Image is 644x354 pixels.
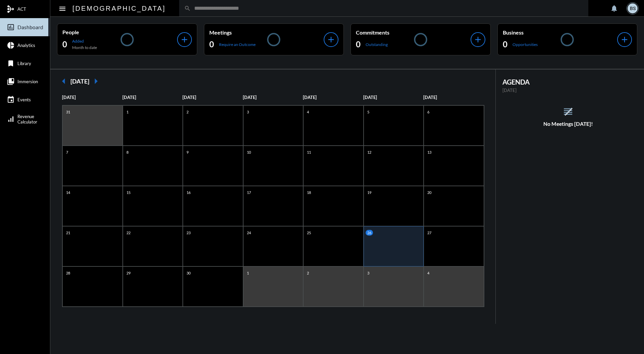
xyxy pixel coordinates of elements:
p: 28 [64,270,72,276]
p: 6 [426,109,431,115]
p: 3 [366,270,371,276]
p: 20 [426,190,433,195]
p: 17 [245,190,253,195]
p: 30 [185,270,192,276]
p: 22 [125,230,132,236]
p: 25 [305,230,313,236]
p: [DATE] [423,95,484,100]
h2: [DATE] [70,78,89,85]
mat-icon: Side nav toggle icon [58,5,66,13]
p: 3 [245,109,251,115]
mat-icon: mediation [7,5,15,13]
h2: [DEMOGRAPHIC_DATA] [72,3,166,14]
p: [DATE] [122,95,183,100]
p: 2 [185,109,190,115]
span: Revenue Calculator [17,114,37,124]
mat-icon: bookmark [7,59,15,67]
p: [DATE] [502,88,634,93]
p: 10 [245,149,253,155]
p: 18 [305,190,313,195]
p: 8 [125,149,130,155]
span: Analytics [17,43,35,48]
p: 31 [64,109,72,115]
div: BS [628,3,638,13]
h2: AGENDA [502,78,634,86]
mat-icon: reorder [562,106,574,117]
mat-icon: event [7,96,15,104]
p: 2 [305,270,311,276]
mat-icon: collections_bookmark [7,78,15,86]
p: 13 [426,149,433,155]
p: 29 [125,270,132,276]
p: [DATE] [182,95,243,100]
p: 21 [64,230,72,236]
p: 16 [185,190,192,195]
p: 19 [366,190,373,195]
p: [DATE] [243,95,303,100]
p: [DATE] [363,95,424,100]
mat-icon: insert_chart_outlined [7,23,15,31]
mat-icon: pie_chart [7,41,15,49]
mat-icon: notifications [610,4,618,12]
p: 26 [366,230,373,236]
p: 7 [64,149,70,155]
p: 24 [245,230,253,236]
span: Immersion [17,79,38,84]
p: [DATE] [62,95,122,100]
p: 5 [366,109,371,115]
p: 1 [125,109,130,115]
mat-icon: search [184,5,191,12]
p: 4 [305,109,311,115]
span: Library [17,61,31,66]
h5: No Meetings [DATE]! [496,121,641,127]
p: 15 [125,190,132,195]
span: ACT [17,6,26,12]
p: 9 [185,149,190,155]
span: Dashboard [17,24,43,30]
span: Events [17,97,31,102]
button: Toggle sidenav [56,2,69,15]
mat-icon: signal_cellular_alt [7,115,15,123]
p: 12 [366,149,373,155]
p: 1 [245,270,251,276]
p: [DATE] [303,95,363,100]
mat-icon: arrow_left [57,74,70,88]
p: 11 [305,149,313,155]
p: 4 [426,270,431,276]
p: 27 [426,230,433,236]
p: 23 [185,230,192,236]
p: 14 [64,190,72,195]
mat-icon: arrow_right [89,74,103,88]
